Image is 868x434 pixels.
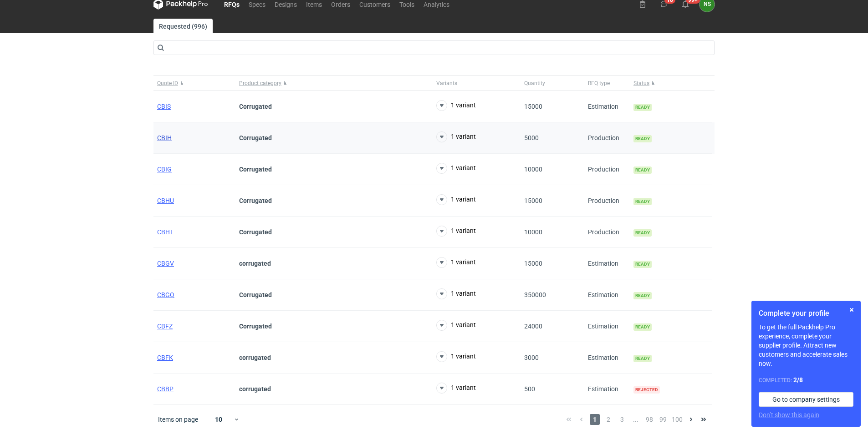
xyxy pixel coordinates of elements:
[153,76,235,91] button: Quote ID
[588,80,610,87] span: RFQ type
[239,228,272,236] strong: Corrugated
[524,385,535,393] span: 500
[759,375,853,385] div: Completed:
[633,198,652,205] span: Ready
[239,354,271,361] strong: corrugated
[584,91,630,122] div: Estimation
[436,163,476,174] button: 1 variant
[235,76,433,91] button: Product category
[633,292,652,299] span: Ready
[672,414,683,425] span: 100
[524,197,542,204] span: 15000
[239,260,271,267] strong: corrugated
[524,134,539,141] span: 5000
[633,229,652,237] span: Ready
[524,260,542,267] span: 15000
[157,166,172,173] a: CBIG
[633,80,649,87] span: Status
[759,323,853,368] p: To get the full Packhelp Pro experience, complete your supplier profile. Attract new customers an...
[633,355,652,362] span: Ready
[584,342,630,373] div: Estimation
[584,248,630,279] div: Estimation
[524,228,542,236] span: 10000
[630,76,712,91] button: Status
[157,323,173,330] a: CBFZ
[633,386,660,394] span: Rejected
[158,415,198,424] span: Items on page
[759,392,853,407] a: Go to company settings
[633,261,652,268] span: Ready
[239,291,272,298] strong: Corrugated
[846,304,857,315] button: Skip for now
[633,167,652,174] span: Ready
[157,103,171,110] a: CBIS
[157,80,178,87] span: Quote ID
[204,413,234,426] div: 10
[157,354,173,361] a: CBFK
[633,104,652,111] span: Ready
[617,414,627,425] span: 3
[157,385,174,393] a: CBBP
[524,166,542,173] span: 10000
[603,414,613,425] span: 2
[436,80,457,87] span: Variants
[584,154,630,185] div: Production
[584,311,630,342] div: Estimation
[584,185,630,217] div: Production
[157,291,174,298] a: CBGQ
[584,122,630,154] div: Production
[658,414,668,425] span: 99
[524,80,545,87] span: Quantity
[153,19,213,33] a: Requested (996)
[524,291,546,298] span: 350000
[524,103,542,110] span: 15000
[584,279,630,311] div: Estimation
[239,80,281,87] span: Product category
[584,217,630,248] div: Production
[584,373,630,405] div: Estimation
[793,376,803,384] strong: 2 / 8
[157,197,174,204] a: CBHU
[633,135,652,142] span: Ready
[157,134,172,141] a: CBIH
[436,383,476,394] button: 1 variant
[524,323,542,330] span: 24000
[157,260,174,267] a: CBGV
[633,323,652,331] span: Ready
[524,354,539,361] span: 3000
[631,414,641,425] span: ...
[436,194,476,205] button: 1 variant
[239,103,272,110] strong: Corrugated
[590,414,600,425] span: 1
[436,257,476,268] button: 1 variant
[239,134,272,141] strong: Corrugated
[436,226,476,237] button: 1 variant
[239,166,272,173] strong: Corrugated
[436,288,476,299] button: 1 variant
[759,308,853,319] h1: Complete your profile
[644,414,654,425] span: 98
[436,351,476,362] button: 1 variant
[239,323,272,330] strong: Corrugated
[157,228,174,236] a: CBHT
[436,320,476,331] button: 1 variant
[436,131,476,142] button: 1 variant
[239,385,271,393] strong: corrugated
[239,197,272,204] strong: Corrugated
[759,410,819,419] button: Don’t show this again
[436,100,476,111] button: 1 variant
